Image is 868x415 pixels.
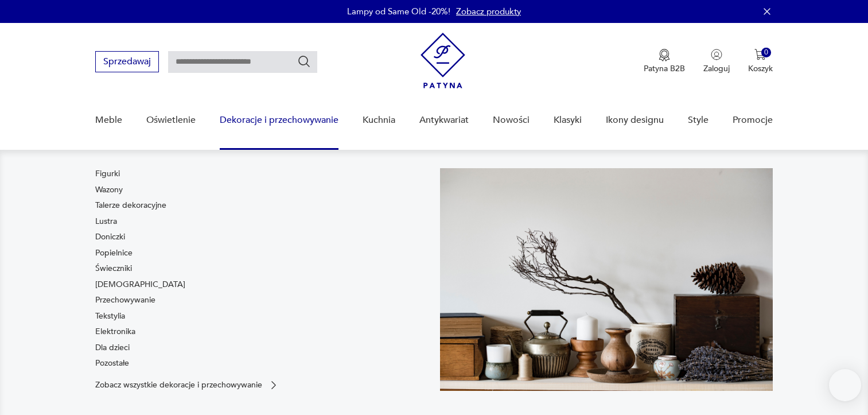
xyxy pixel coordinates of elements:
[95,358,129,369] a: Pozostałe
[644,49,685,74] button: Patyna B2B
[644,63,685,74] p: Patyna B2B
[95,326,135,338] a: Elektronika
[421,33,465,88] img: Patyna - sklep z meblami i dekoracjami vintage
[146,98,196,142] a: Oświetlenie
[688,98,709,142] a: Style
[95,98,122,142] a: Meble
[220,98,338,142] a: Dekoracje i przechowywanie
[829,369,861,401] iframe: Smartsupp widget button
[440,168,773,391] img: cfa44e985ea346226f89ee8969f25989.jpg
[347,6,450,17] p: Lampy od Same Old -20%!
[754,49,766,60] img: Ikona koszyka
[95,200,166,211] a: Talerze dekoracyjne
[95,247,133,259] a: Popielnice
[748,49,773,74] button: 0Koszyk
[95,279,185,290] a: [DEMOGRAPHIC_DATA]
[644,49,685,74] a: Ikona medaluPatyna B2B
[748,63,773,74] p: Koszyk
[554,98,582,142] a: Klasyki
[95,294,155,306] a: Przechowywanie
[95,311,125,322] a: Tekstylia
[456,6,521,17] a: Zobacz produkty
[95,381,262,389] p: Zobacz wszystkie dekoracje i przechowywanie
[95,231,125,243] a: Doniczki
[95,342,130,354] a: Dla dzieci
[95,168,120,180] a: Figurki
[606,98,664,142] a: Ikony designu
[733,98,773,142] a: Promocje
[95,216,117,227] a: Lustra
[95,379,279,391] a: Zobacz wszystkie dekoracje i przechowywanie
[493,98,530,142] a: Nowości
[95,263,132,274] a: Świeczniki
[95,59,159,67] a: Sprzedawaj
[363,98,395,142] a: Kuchnia
[703,49,730,74] button: Zaloguj
[711,49,722,60] img: Ikonka użytkownika
[659,49,670,61] img: Ikona medalu
[419,98,469,142] a: Antykwariat
[761,48,771,57] div: 0
[95,51,159,72] button: Sprzedawaj
[297,55,311,68] button: Szukaj
[95,184,123,196] a: Wazony
[703,63,730,74] p: Zaloguj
